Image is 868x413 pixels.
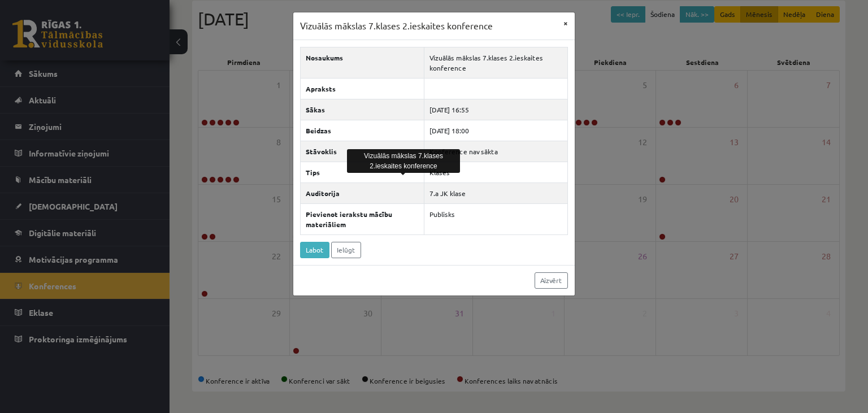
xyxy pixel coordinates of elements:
button: × [557,12,575,34]
th: Sākas [301,99,424,120]
td: Publisks [424,203,568,234]
a: Labot [300,242,329,258]
td: 7.a JK klase [424,182,568,203]
a: Aizvērt [535,272,568,289]
th: Auditorija [301,182,424,203]
td: [DATE] 18:00 [424,120,568,141]
td: Klases [424,162,568,182]
th: Pievienot ierakstu mācību materiāliem [301,203,424,234]
a: Ielūgt [331,242,361,258]
th: Nosaukums [301,47,424,78]
th: Stāvoklis [301,141,424,162]
td: [DATE] 16:55 [424,99,568,120]
th: Tips [301,162,424,182]
th: Apraksts [301,78,424,99]
td: Vizuālās mākslas 7.klases 2.ieskaites konference [424,47,568,78]
td: Konference nav sākta [424,141,568,162]
div: Vizuālās mākslas 7.klases 2.ieskaites konference [347,149,460,173]
h3: Vizuālās mākslas 7.klases 2.ieskaites konference [300,19,493,33]
th: Beidzas [301,120,424,141]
